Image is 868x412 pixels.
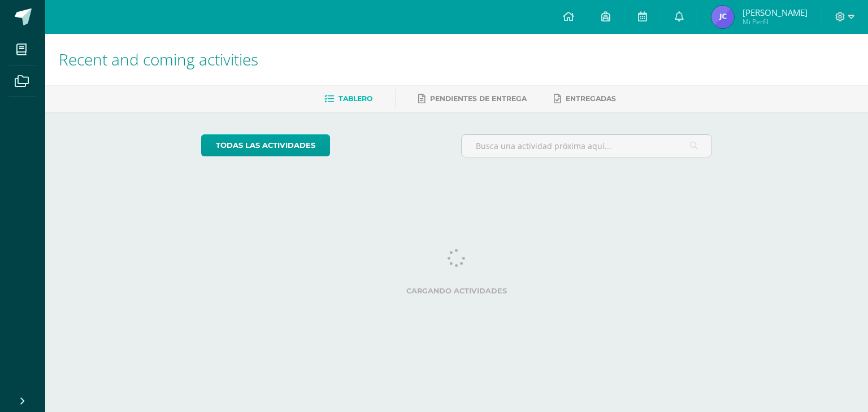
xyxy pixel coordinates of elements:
[430,94,527,103] span: Pendientes de entrega
[743,7,808,18] span: [PERSON_NAME]
[201,134,330,156] a: todas las Actividades
[338,94,372,103] span: Tablero
[418,90,527,108] a: Pendientes de entrega
[711,6,734,28] img: dc13916477827c5964e411bc3b1e6715.png
[566,94,616,103] span: Entregadas
[554,90,616,108] a: Entregadas
[59,49,258,70] span: Recent and coming activities
[743,17,808,27] span: Mi Perfil
[324,90,372,108] a: Tablero
[462,135,712,157] input: Busca una actividad próxima aquí...
[201,287,713,295] label: Cargando actividades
